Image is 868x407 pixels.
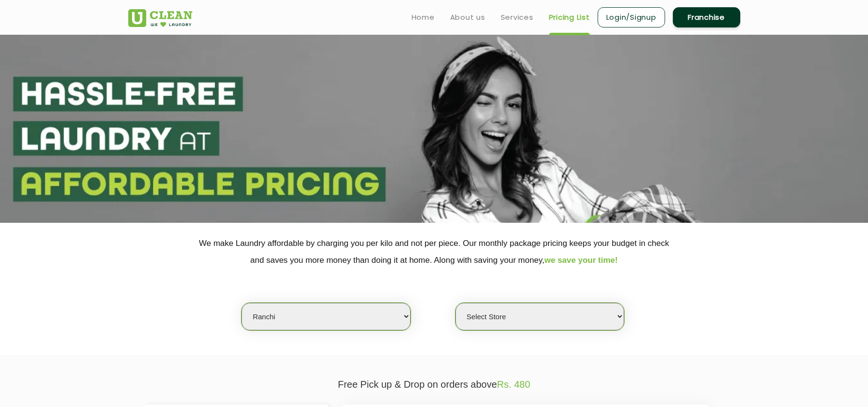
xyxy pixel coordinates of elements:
[598,7,665,27] a: Login/Signup
[412,12,435,23] a: Home
[501,12,534,23] a: Services
[450,12,485,23] a: About us
[673,7,740,27] a: Franchise
[128,235,740,269] p: We make Laundry affordable by charging you per kilo and not per piece. Our monthly package pricin...
[545,256,618,265] span: we save your time!
[128,9,192,27] img: UClean Laundry and Dry Cleaning
[497,379,530,390] span: Rs. 480
[128,379,740,390] p: Free Pick up & Drop on orders above
[549,12,590,23] a: Pricing List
